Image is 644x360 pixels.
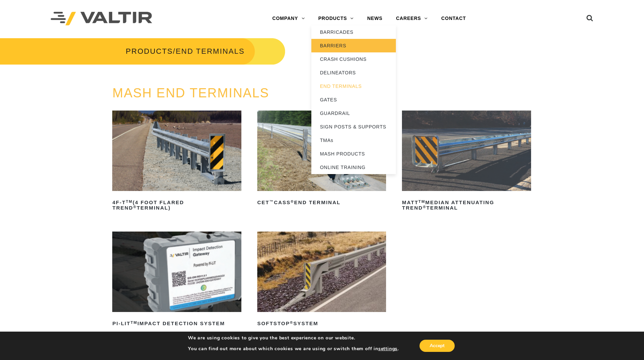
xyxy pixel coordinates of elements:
sup: TM [419,199,425,203]
sup: ® [291,199,294,203]
a: PRODUCTS [126,47,173,55]
a: NEWS [360,12,389,25]
a: BARRIERS [311,39,396,52]
button: Accept [420,340,455,352]
a: PRODUCTS [311,12,360,25]
sup: TM [126,199,133,203]
sup: ® [423,205,426,209]
a: SoftStop®System [257,232,386,329]
a: PI-LITTMImpact Detection System [112,232,241,329]
sup: ™ [269,199,274,203]
a: GUARDRAIL [311,106,396,120]
a: CRASH CUSHIONS [311,52,396,66]
a: GATES [311,93,396,106]
a: SIGN POSTS & SUPPORTS [311,120,396,134]
a: 4F-TTM(4 Foot Flared TREND®Terminal) [112,111,241,213]
h2: 4F-T (4 Foot Flared TREND Terminal) [112,197,241,213]
a: BARRICADES [311,25,396,39]
p: You can find out more about which cookies we are using or switch them off in . [188,346,399,352]
a: CET™CASS®End Terminal [257,111,386,208]
img: SoftStop System End Terminal [257,232,386,312]
a: END TERMINALS [311,79,396,93]
img: Valtir [51,12,152,26]
h2: MATT Median Attenuating TREND Terminal [402,197,531,213]
h2: SoftStop System [257,318,386,329]
span: END TERMINALS [176,47,245,55]
h2: PI-LIT Impact Detection System [112,318,241,329]
a: CONTACT [434,12,473,25]
sup: ® [290,320,293,325]
a: TMAs [311,134,396,147]
h2: CET CASS End Terminal [257,197,386,208]
p: We are using cookies to give you the best experience on our website. [188,335,399,341]
a: ONLINE TRAINING [311,161,396,174]
a: MATTTMMedian Attenuating TREND®Terminal [402,111,531,213]
button: settings [378,346,398,352]
a: COMPANY [265,12,311,25]
sup: ® [133,205,137,209]
a: DELINEATORS [311,66,396,79]
a: MASH END TERMINALS [112,86,269,100]
a: MASH PRODUCTS [311,147,396,161]
a: CAREERS [389,12,434,25]
sup: TM [130,320,137,325]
